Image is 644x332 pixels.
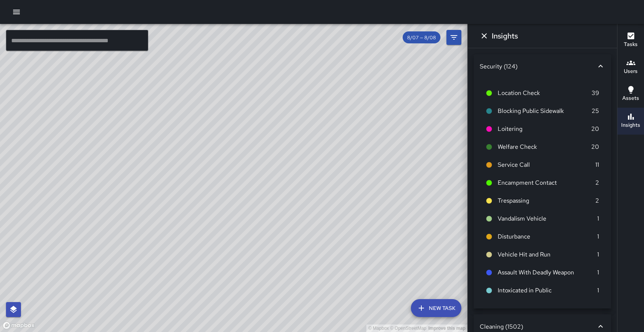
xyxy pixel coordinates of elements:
[597,232,599,241] p: 1
[480,323,596,331] div: Cleaning (1502)
[498,250,597,259] span: Vehicle Hit and Run
[498,268,597,277] span: Assault With Deadly Weapon
[498,124,591,133] span: Loitering
[498,142,591,151] span: Welfare Check
[592,107,599,116] p: 25
[597,250,599,259] p: 1
[403,34,440,41] span: 8/07 — 8/08
[411,299,461,317] button: New Task
[624,40,638,49] h6: Tasks
[617,108,644,135] button: Insights
[592,89,599,98] p: 39
[622,94,639,102] h6: Assets
[621,121,640,129] h6: Insights
[498,160,595,169] span: Service Call
[498,286,597,295] span: Intoxicated in Public
[498,107,592,116] span: Blocking Public Sidewalk
[617,54,644,81] button: Users
[597,286,599,295] p: 1
[595,178,599,187] p: 2
[498,196,595,205] span: Trespassing
[492,30,518,42] h6: Insights
[480,62,596,70] div: Security (124)
[498,178,595,187] span: Encampment Contact
[591,124,599,133] p: 20
[498,214,597,223] span: Vandalism Vehicle
[597,214,599,223] p: 1
[498,232,597,241] span: Disturbance
[591,142,599,151] p: 20
[474,54,611,78] div: Security (124)
[624,67,638,76] h6: Users
[498,89,592,98] span: Location Check
[477,28,492,43] button: Dismiss
[617,27,644,54] button: Tasks
[595,160,599,169] p: 11
[595,196,599,205] p: 2
[597,268,599,277] p: 1
[446,30,461,45] button: Filters
[617,81,644,108] button: Assets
